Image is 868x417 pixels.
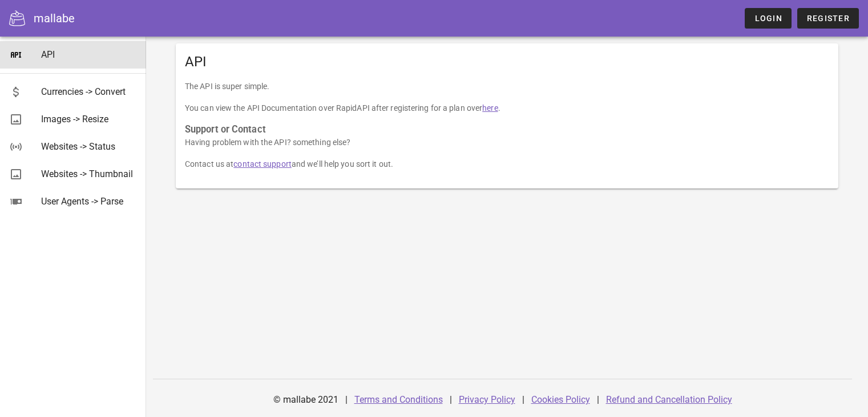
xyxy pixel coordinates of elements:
div: Websites -> Thumbnail [41,169,137,179]
div: mallabe [34,10,75,27]
span: Login [754,14,782,23]
p: The API is super simple. [185,80,829,93]
a: Register [797,8,859,29]
p: Having problem with the API? something else? [185,136,829,149]
div: | [597,386,599,414]
div: User Agents -> Parse [41,196,137,207]
a: Login [745,8,791,29]
p: You can view the API Documentation over RapidAPI after registering for a plan over . [185,102,829,114]
a: Cookies Policy [531,394,590,405]
div: API [41,49,137,60]
p: Contact us at and we’ll help you sort it out. [185,158,829,170]
div: Images -> Resize [41,114,137,125]
h3: Support or Contact [185,123,829,136]
div: | [345,386,348,414]
a: contact support [233,159,292,169]
div: © mallabe 2021 [267,386,345,414]
div: | [522,386,524,414]
span: Register [806,14,850,23]
a: Privacy Policy [459,394,515,405]
div: Websites -> Status [41,141,137,152]
a: here [482,103,498,113]
iframe: Tidio Chat [809,343,863,397]
a: Terms and Conditions [354,394,443,405]
a: Refund and Cancellation Policy [606,394,732,405]
div: Currencies -> Convert [41,86,137,97]
div: API [176,43,838,80]
div: | [450,386,452,414]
